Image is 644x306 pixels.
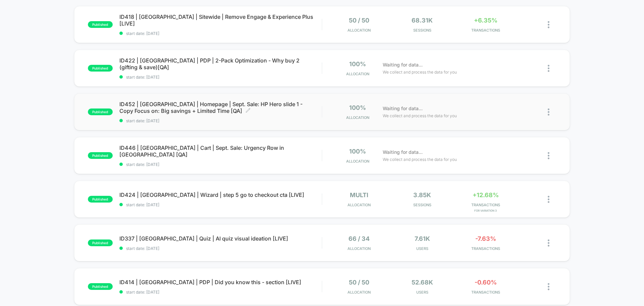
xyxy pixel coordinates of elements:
[475,235,496,242] span: -7.63%
[383,156,457,163] span: We collect and process the data for you
[119,101,322,114] span: ID452 | [GEOGRAPHIC_DATA] | Homepage | Sept. Sale: HP Hero slide 1 - Copy Focus on: Big savings +...
[119,162,322,167] span: start date: [DATE]
[473,191,499,199] span: +12.68%
[475,279,497,286] span: -0.60%
[88,21,113,28] span: published
[119,118,322,123] span: start date: [DATE]
[88,108,113,115] span: published
[455,203,516,207] span: TRANSACTIONS
[88,196,113,203] span: published
[548,108,549,116] img: close
[119,290,322,295] span: start date: [DATE]
[350,191,368,199] span: multi
[349,148,366,155] span: 100%
[88,239,113,246] span: published
[383,69,457,75] span: We collect and process the data for you
[548,283,549,290] img: close
[392,246,452,251] span: Users
[474,17,497,24] span: +6.35%
[88,65,113,72] span: published
[455,290,516,295] span: TRANSACTIONS
[383,105,423,112] span: Waiting for data...
[455,28,516,33] span: TRANSACTIONS
[119,202,322,207] span: start date: [DATE]
[347,203,371,207] span: Allocation
[347,28,371,33] span: Allocation
[347,290,371,295] span: Allocation
[383,148,423,156] span: Waiting for data...
[119,13,322,27] span: ID418 | [GEOGRAPHIC_DATA] | Sitewide | Remove Engage & Experience Plus [LIVE]
[119,191,322,198] span: ID424 | [GEOGRAPHIC_DATA] | Wizard | step 5 go to checkout cta [LIVE]
[383,113,457,119] span: We collect and process the data for you
[119,144,322,158] span: ID446 | [GEOGRAPHIC_DATA] | Cart | Sept. Sale: Urgency Row in [GEOGRAPHIC_DATA] [QA]
[548,196,549,203] img: close
[548,21,549,28] img: close
[455,246,516,251] span: TRANSACTIONS
[415,235,430,242] span: 7.61k
[392,203,452,207] span: Sessions
[548,152,549,159] img: close
[349,104,366,111] span: 100%
[119,246,322,251] span: start date: [DATE]
[455,209,516,212] span: for Variation 3
[412,279,433,286] span: 52.68k
[412,17,433,24] span: 68.31k
[88,283,113,290] span: published
[383,61,423,69] span: Waiting for data...
[119,279,322,286] span: ID414 | [GEOGRAPHIC_DATA] | PDP | Did you know this - section [LIVE]
[88,152,113,159] span: published
[119,235,322,242] span: ID337 | [GEOGRAPHIC_DATA] | Quiz | AI quiz visual ideation [LIVE]
[119,57,322,71] span: ID422 | [GEOGRAPHIC_DATA] | PDP | 2-Pack Optimization - Why buy 2 (gifting & save)[QA]
[346,159,369,164] span: Allocation
[349,60,366,68] span: 100%
[346,115,369,120] span: Allocation
[349,279,369,286] span: 50 / 50
[347,246,371,251] span: Allocation
[346,72,369,76] span: Allocation
[348,235,370,242] span: 66 / 34
[349,17,369,24] span: 50 / 50
[548,239,549,247] img: close
[392,28,452,33] span: Sessions
[392,290,452,295] span: Users
[548,65,549,72] img: close
[119,31,322,36] span: start date: [DATE]
[413,191,431,199] span: 3.85k
[119,75,322,80] span: start date: [DATE]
